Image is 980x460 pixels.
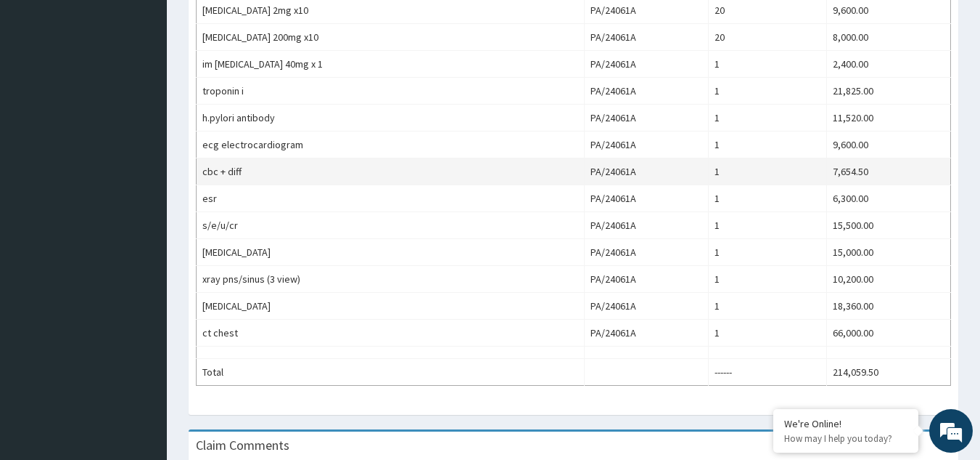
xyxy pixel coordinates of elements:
[826,185,950,212] td: 6,300.00
[197,51,585,78] td: im [MEDICAL_DATA] 40mg x 1
[584,320,708,347] td: PA/24061A
[197,132,585,158] td: ecg electrocardiogram
[709,51,827,78] td: 1
[75,81,244,100] div: Chat with us now
[584,185,708,212] td: PA/24061A
[584,266,708,293] td: PA/24061A
[709,78,827,105] td: 1
[584,212,708,239] td: PA/24061A
[584,105,708,132] td: PA/24061A
[197,293,585,320] td: [MEDICAL_DATA]
[826,320,950,347] td: 66,000.00
[196,439,289,452] h3: Claim Comments
[826,51,950,78] td: 2,400.00
[584,158,708,185] td: PA/24061A
[197,239,585,266] td: [MEDICAL_DATA]
[197,359,585,386] td: Total
[784,417,907,430] div: We're Online!
[826,293,950,320] td: 18,360.00
[709,359,827,386] td: ------
[197,105,585,132] td: h.pylori antibody
[197,78,585,105] td: troponin i
[197,320,585,347] td: ct chest
[584,239,708,266] td: PA/24061A
[709,212,827,239] td: 1
[197,266,585,293] td: xray pns/sinus (3 view)
[84,137,200,284] span: We're online!
[826,24,950,51] td: 8,000.00
[826,132,950,158] td: 9,600.00
[826,239,950,266] td: 15,000.00
[197,158,585,185] td: cbc + diff
[826,359,950,386] td: 214,059.50
[7,306,276,357] textarea: Type your message and hit 'Enter'
[197,24,585,51] td: [MEDICAL_DATA] 200mg x10
[584,132,708,158] td: PA/24061A
[238,7,273,42] div: Minimize live chat window
[709,185,827,212] td: 1
[826,266,950,293] td: 10,200.00
[709,320,827,347] td: 1
[826,105,950,132] td: 11,520.00
[826,78,950,105] td: 21,825.00
[784,432,907,445] p: How may I help you today?
[584,293,708,320] td: PA/24061A
[826,212,950,239] td: 15,500.00
[197,185,585,212] td: esr
[709,105,827,132] td: 1
[709,132,827,158] td: 1
[27,73,59,109] img: d_794563401_company_1708531726252_794563401
[709,24,827,51] td: 20
[709,266,827,293] td: 1
[584,51,708,78] td: PA/24061A
[709,293,827,320] td: 1
[709,239,827,266] td: 1
[709,158,827,185] td: 1
[584,24,708,51] td: PA/24061A
[197,212,585,239] td: s/e/u/cr
[826,158,950,185] td: 7,654.50
[584,78,708,105] td: PA/24061A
